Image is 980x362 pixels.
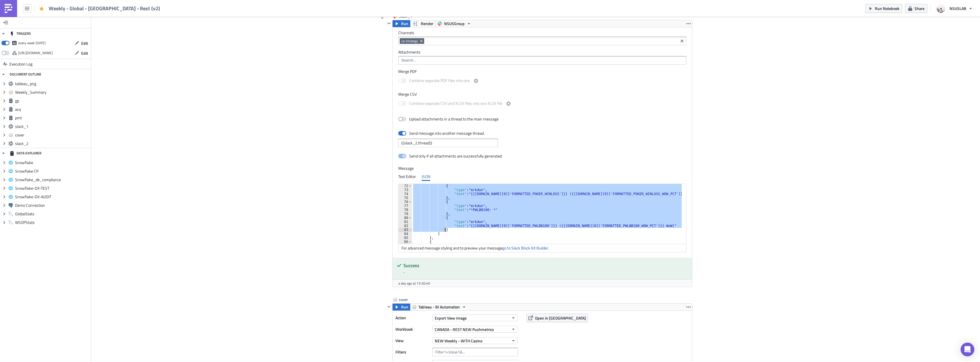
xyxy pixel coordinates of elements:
span: pmt [15,115,89,120]
input: Search... [400,58,684,63]
button: Combine separate CSV and XLSX files into one XLSX file [505,100,512,107]
div: JSON [422,172,430,181]
span: NSUSGroup [444,20,465,27]
label: Upload attachments in a thread to the main message [398,116,499,122]
span: WSOPStats [15,220,89,225]
img: Avatar [936,4,946,13]
button: Clear selected items [679,38,685,44]
span: acq [15,107,89,112]
span: Demo Connection [15,203,89,208]
button: Share [905,4,927,13]
span: Snowflake-DX-AUDIT [15,194,89,199]
a: go to Slack Block Kit Builder [502,245,548,251]
label: Action [395,314,430,322]
span: Snowflake_de_compliance [15,177,89,182]
body: Rich Text Area. Press ALT-0 for help. [2,2,297,13]
span: Render [421,20,433,27]
button: NSUSGroup [436,20,473,27]
div: 82 [399,224,412,228]
label: Merge CSV [398,92,686,97]
span: ca-strategy [401,39,418,43]
div: 76 [399,200,412,204]
span: cover [15,132,89,138]
div: Send only if all attachments are successfully generated. [409,154,503,159]
span: Run Notebook [875,5,899,11]
h5: Success [403,263,688,268]
span: Snowflake-DX-TEST [15,186,89,191]
span: tableau_png [15,81,89,86]
label: Channels [398,30,686,35]
button: Hide content [385,20,392,27]
span: NEW Weekly - WITH Casino [435,338,482,344]
span: slack_1 [15,124,89,129]
span: Open in [GEOGRAPHIC_DATA] [535,315,586,321]
button: Run [393,304,410,310]
span: Snowflake [15,160,89,165]
button: Run Notebook [865,4,902,13]
label: Combine separate PDF files into one [398,77,479,85]
label: Attachments [398,50,686,55]
div: For advanced message styling and to preview your message . [399,244,686,252]
label: Message [398,166,686,171]
div: 79 [399,212,412,216]
button: NEW Weekly - WITH Casino [432,337,518,344]
div: TRIGGERS [10,28,31,39]
label: Send message into another message thread. [398,131,485,136]
span: Execution Log [9,59,32,69]
p: BI Automated Weekly Reports - Rest of [GEOGRAPHIC_DATA] [2,2,297,7]
span: Edit [81,50,88,56]
span: cover [399,297,422,302]
div: every week on Monday [18,39,46,47]
input: Filter1=Value1&... [432,348,518,356]
button: Combine separate PDF files into one [473,77,479,84]
label: View [395,336,430,345]
span: Weekly_Summary [15,90,89,95]
img: PushMetrics [4,4,13,13]
button: Edit [72,39,91,48]
button: CANADA - REST NEW Pushmetrics [432,326,518,333]
div: 72 [399,184,412,188]
span: Weekly - Global - [GEOGRAPHIC_DATA] - Rest (v2) [49,5,161,12]
input: {{ slack_1.thread }} [398,139,498,147]
div: 75 [399,196,412,200]
span: NSUSLAB [950,5,966,11]
button: Export View Image [432,314,518,321]
span: Share [914,5,924,11]
span: CANADA - REST NEW Pushmetrics [435,326,494,332]
button: Run [393,20,410,27]
div: DOCUMENT OUTLINE [10,69,41,79]
label: Merge PDF [398,69,686,74]
span: slack_2 [15,141,89,146]
div: 81 [399,220,412,224]
button: Open in [GEOGRAPHIC_DATA] [526,314,588,322]
label: Filters [395,348,430,356]
button: Remove Tag [419,38,424,44]
span: Snowflake CP [15,169,89,174]
div: 74 [399,192,412,196]
span: GlobalStats [15,211,89,216]
div: 86 [399,240,412,244]
span: a day ago at 13:30:40 [398,281,430,286]
button: NSUSLAB [933,2,976,15]
span: Run [401,304,408,310]
div: Text Editor [398,172,416,181]
button: Hide content [385,303,392,310]
div: https://pushmetrics.io/api/v1/report/ZdLnwqNl5V/webhook?token=17acb60c6be34c9598be629315742007 [18,49,53,57]
div: - [403,269,688,275]
div: 85 [399,236,412,240]
div: 77 [399,204,412,208]
div: 73 [399,188,412,192]
div: Open Intercom Messenger [961,343,974,356]
div: 84 [399,232,412,236]
label: Combine separate CSV and XLSX files into one XLSX file [398,100,512,107]
div: 83 [399,228,412,232]
div: DATA EXPLORER [10,148,41,158]
span: Export View Image [435,315,467,321]
span: Run [401,20,408,27]
div: 78 [399,208,412,212]
button: Render [410,20,436,27]
label: Workbook [395,325,430,334]
button: Edit [72,49,91,58]
button: Tableau - BI Automation [410,304,468,310]
span: Edit [81,40,88,46]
